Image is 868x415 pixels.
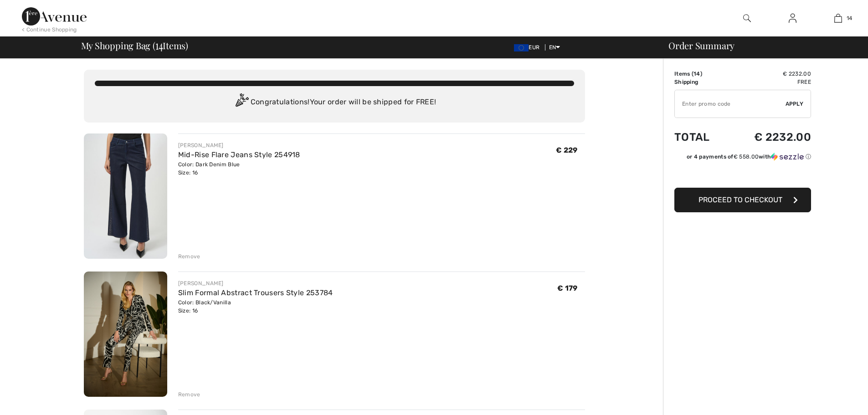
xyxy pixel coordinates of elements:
[95,93,574,112] div: Congratulations! Your order will be shipped for FREE!
[155,39,163,51] span: 14
[734,154,759,160] span: € 558.00
[81,41,189,50] span: My Shopping Bag ( Items)
[84,133,167,259] img: Mid-Rise Flare Jeans Style 254918
[549,44,560,51] span: EN
[743,13,751,24] img: search the website
[178,150,300,159] a: Mid-Rise Flare Jeans Style 254918
[232,93,251,112] img: Congratulation2.svg
[22,26,77,34] div: < Continue Shopping
[556,146,578,154] span: € 229
[178,288,333,297] a: Slim Formal Abstract Trousers Style 253784
[514,44,529,51] img: Euro
[834,13,842,24] img: My Bag
[847,14,853,22] span: 14
[178,279,333,287] div: [PERSON_NAME]
[674,153,811,164] div: or 4 payments of€ 558.00withSezzle Click to learn more about Sezzle
[687,153,811,161] div: or 4 payments of with
[514,44,543,51] span: EUR
[674,70,727,78] td: Items ( )
[22,7,87,26] img: 1ère Avenue
[178,252,200,261] div: Remove
[178,160,300,177] div: Color: Dark Denim Blue Size: 16
[693,71,700,77] span: 14
[674,122,727,153] td: Total
[674,78,727,86] td: Shipping
[657,41,863,50] div: Order Summary
[781,13,804,24] a: Sign In
[727,70,811,78] td: € 2232.00
[727,78,811,86] td: Free
[178,298,333,315] div: Color: Black/Vanilla Size: 16
[674,164,811,184] iframe: PayPal
[674,188,811,212] button: Proceed to Checkout
[786,100,804,108] span: Apply
[771,153,804,161] img: Sezzle
[816,13,860,24] a: 14
[178,141,300,149] div: [PERSON_NAME]
[789,13,796,24] img: My Info
[178,390,200,399] div: Remove
[675,90,786,118] input: Promo code
[557,284,578,292] span: € 179
[84,272,167,397] img: Slim Formal Abstract Trousers Style 253784
[699,195,782,204] span: Proceed to Checkout
[727,122,811,153] td: € 2232.00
